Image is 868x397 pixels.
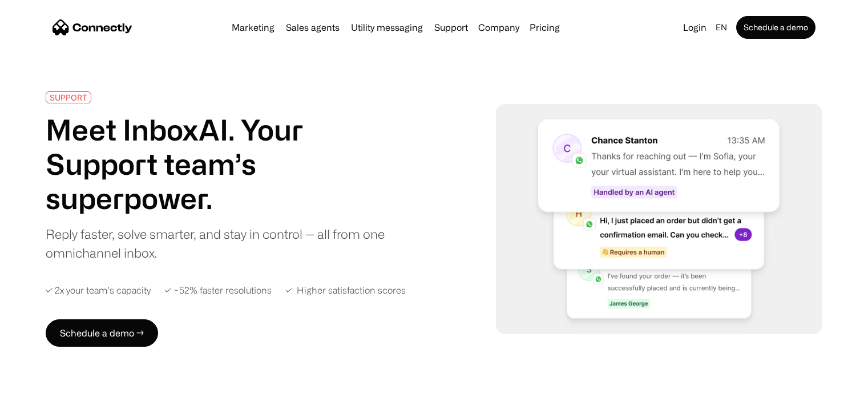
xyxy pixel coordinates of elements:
a: Support [430,23,473,32]
a: Schedule a demo [736,16,815,39]
div: ✓ Higher satisfaction scores [285,285,406,296]
ul: Language list [23,377,68,393]
div: en [716,19,727,35]
div: ✓ ~52% faster resolutions [164,285,272,296]
h1: Meet InboxAI. Your Support team’s superpower. [46,113,393,215]
a: Utility messaging [346,23,427,32]
div: SUPPORT [50,93,87,102]
a: Pricing [525,23,564,32]
div: Company [478,19,519,35]
div: en [711,19,734,35]
a: Sales agents [281,23,344,32]
div: Reply faster, solve smarter, and stay in control — all from one omnichannel inbox. [46,224,393,262]
aside: Language selected: English [11,376,68,393]
div: ✓ 2x your team’s capacity [46,285,151,296]
div: Company [475,19,523,35]
a: home [53,19,132,36]
a: Schedule a demo → [46,319,158,347]
a: Marketing [227,23,279,32]
a: Login [679,19,711,35]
